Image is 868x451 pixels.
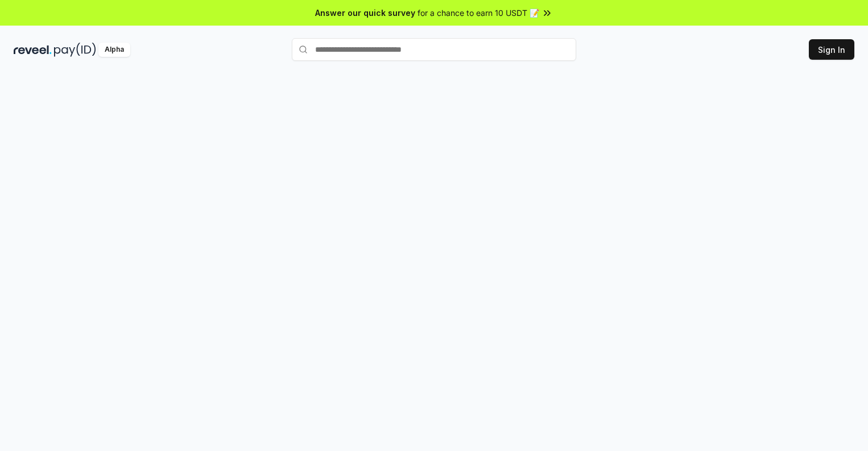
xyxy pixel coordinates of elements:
[418,7,539,19] span: for a chance to earn 10 USDT 📝
[809,39,854,60] button: Sign In
[98,43,130,57] div: Alpha
[54,43,96,57] img: pay_id
[315,7,415,19] span: Answer our quick survey
[14,43,52,57] img: reveel_dark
